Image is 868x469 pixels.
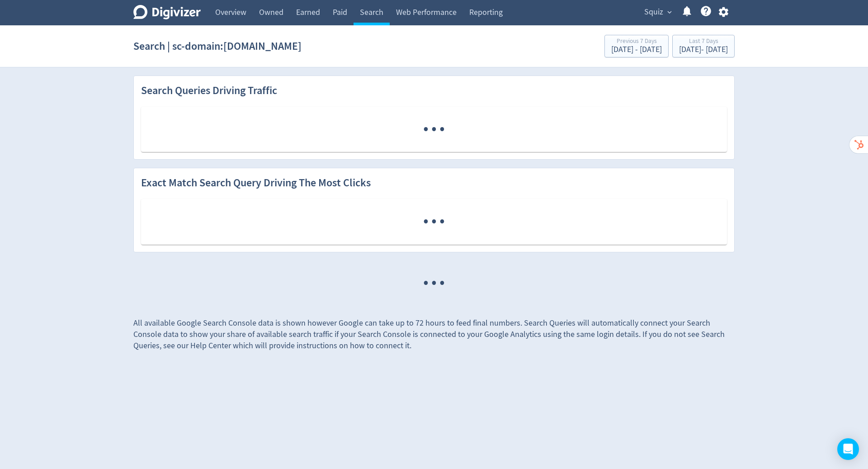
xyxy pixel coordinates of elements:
[430,107,438,152] span: ·
[422,261,430,306] span: ·
[604,35,669,57] button: Previous 7 Days[DATE] - [DATE]
[611,38,662,46] div: Previous 7 Days
[422,107,430,152] span: ·
[641,5,674,19] button: Squiz
[430,199,438,245] span: ·
[422,199,430,245] span: ·
[679,46,728,54] div: [DATE] - [DATE]
[430,261,438,306] span: ·
[133,32,302,61] h1: Search | sc-domain:[DOMAIN_NAME]
[679,38,728,46] div: Last 7 Days
[665,8,674,16] span: expand_more
[611,46,662,54] div: [DATE] - [DATE]
[438,261,446,306] span: ·
[133,306,735,352] div: All available Google Search Console data is shown however Google can take up to 72 hours to feed ...
[141,175,371,191] h2: Exact Match Search Query Driving The Most Clicks
[141,83,277,99] h2: Search Queries Driving Traffic
[837,438,859,460] div: Open Intercom Messenger
[644,5,663,19] span: Squiz
[438,199,446,245] span: ·
[672,35,735,57] button: Last 7 Days[DATE]- [DATE]
[438,107,446,152] span: ·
